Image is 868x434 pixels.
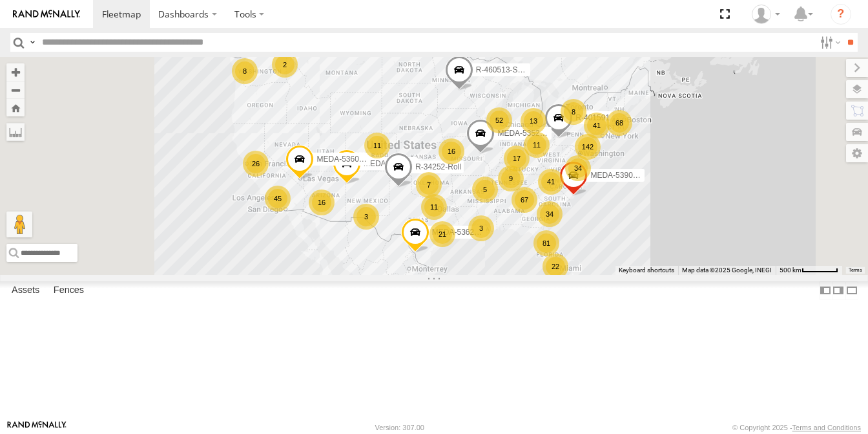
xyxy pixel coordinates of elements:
label: Measure [6,123,25,141]
div: 16 [439,138,464,164]
span: R-34252-Roll [415,162,461,171]
div: 11 [364,133,390,158]
span: MEDA-535204-Roll [497,129,564,138]
img: rand-logo.svg [13,10,80,19]
div: 17 [504,146,530,171]
div: 16 [309,190,335,215]
div: 9 [498,166,524,191]
a: Terms (opens in new tab) [849,267,862,272]
div: 3 [468,215,494,241]
span: MEDA-536205-Roll [432,228,499,237]
label: Dock Summary Table to the Right [832,281,845,300]
div: 142 [575,134,601,160]
span: 500 km [780,266,801,274]
label: Dock Summary Table to the Left [819,281,832,300]
div: 3 [353,204,379,230]
div: Version: 307.00 [375,424,424,431]
div: 22 [542,254,568,279]
label: Search Filter Options [815,33,843,52]
button: Drag Pegman onto the map to open Street View [6,212,32,237]
div: 41 [538,169,564,195]
button: Keyboard shortcuts [619,266,674,275]
div: 67 [512,187,537,213]
span: MEDA-536006-Swing [316,155,391,164]
div: 21 [429,221,455,247]
label: Search Query [27,33,37,52]
div: Craig Maywhort [747,5,785,24]
div: 5 [472,177,498,202]
a: Terms and Conditions [792,424,861,431]
span: MEDA-539001-Roll [590,171,657,180]
div: 41 [584,113,610,138]
button: Map Scale: 500 km per 53 pixels [776,266,842,275]
div: 26 [243,151,269,177]
a: Visit our Website [7,421,67,434]
div: 34 [565,155,591,181]
button: Zoom out [6,81,25,99]
div: 81 [533,230,559,256]
div: 68 [606,110,632,136]
span: R-460513-Swing [476,66,533,75]
div: 52 [486,107,512,133]
div: 11 [524,132,550,158]
label: Map Settings [846,144,868,162]
span: Map data ©2025 Google, INEGI [682,266,772,274]
div: 2 [272,52,298,78]
div: 8 [232,58,258,84]
button: Zoom Home [6,99,25,116]
div: 11 [421,194,447,220]
i: ? [831,4,851,25]
label: Hide Summary Table [845,281,858,300]
label: Assets [5,282,46,300]
div: © Copyright 2025 - [732,424,861,431]
div: 8 [561,99,586,125]
div: 34 [537,201,563,227]
div: 13 [521,108,546,134]
div: 7 [416,172,442,198]
label: Fences [47,282,90,300]
button: Zoom in [6,63,25,81]
div: 45 [265,186,291,212]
